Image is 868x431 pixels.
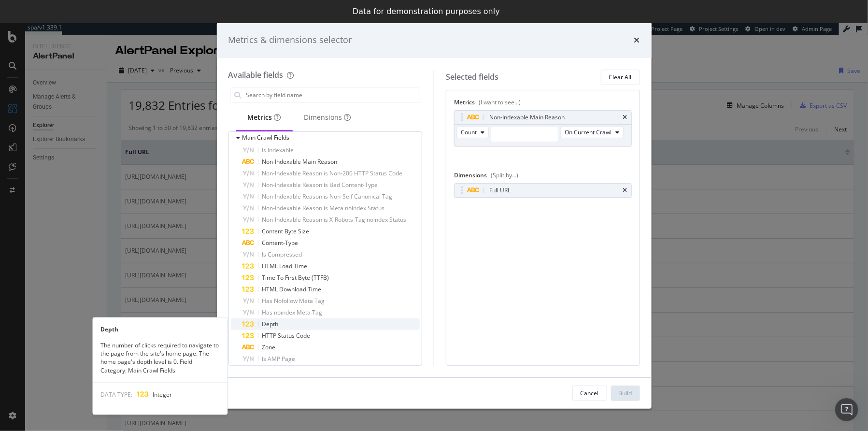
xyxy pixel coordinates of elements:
button: On Current Crawl [560,127,624,138]
span: On Current Crawl [565,128,612,136]
span: Is AMP Page [262,355,296,363]
div: Metrics [454,98,632,110]
div: Non-Indexable Main ReasontimesCountOn Current Crawl [454,110,632,146]
div: Non-Indexable Main Reason [489,113,565,122]
div: Dimensions [304,113,351,122]
span: Has Nofollow Meta Tag [262,297,325,305]
span: Content-Type [262,239,299,247]
span: Non-Indexable Reason is Non-200 HTTP Status Code [262,169,403,177]
span: Depth [262,320,279,328]
span: Zone [262,343,276,351]
div: Dimensions [454,171,632,183]
iframe: Intercom live chat [835,398,858,421]
span: HTTP Status Code [262,331,311,340]
div: The number of clicks required to navigate to the page from the site's home page. The home page's ... [93,342,227,375]
input: Search by field name [245,88,420,102]
div: Depth [93,326,227,334]
span: Main Crawl Fields [242,133,290,142]
span: Time To First Byte (TTFB) [262,273,329,282]
div: times [634,34,640,46]
span: Is Compressed [262,250,302,259]
div: Cancel [581,389,599,397]
span: Non-Indexable Reason is Meta noindex Status [262,204,385,212]
div: Data for demonstration purposes only [353,7,500,16]
span: Count [461,128,477,136]
span: HTML Load Time [262,262,308,270]
div: Build [619,389,632,397]
div: Available fields [228,70,284,80]
div: Selected fields [446,72,498,83]
div: times [623,115,627,120]
div: modal [217,22,652,409]
span: Non-Indexable Main Reason [262,158,338,166]
div: (Split by...) [491,171,518,179]
div: Full URL [489,186,511,195]
button: Clear All [601,70,640,85]
button: Cancel [572,386,607,401]
span: Non-Indexable Reason is X-Robots-Tag noindex Status [262,215,407,224]
div: Metrics & dimensions selector [228,34,352,46]
div: times [623,187,627,193]
button: Build [611,386,640,401]
span: Non-Indexable Reason is Non-Self Canonical Tag [262,192,393,201]
span: Non-Indexable Reason is Bad Content-Type [262,181,378,189]
span: HTML Download Time [262,285,322,293]
span: Has noindex Meta Tag [262,308,323,316]
div: Metrics [248,113,281,122]
span: Is Indexable [262,146,294,154]
div: Clear All [609,73,632,81]
button: Count [456,127,489,138]
span: Content Byte Size [262,227,310,235]
div: Full URLtimes [454,183,632,198]
div: (I want to see...) [479,98,521,106]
